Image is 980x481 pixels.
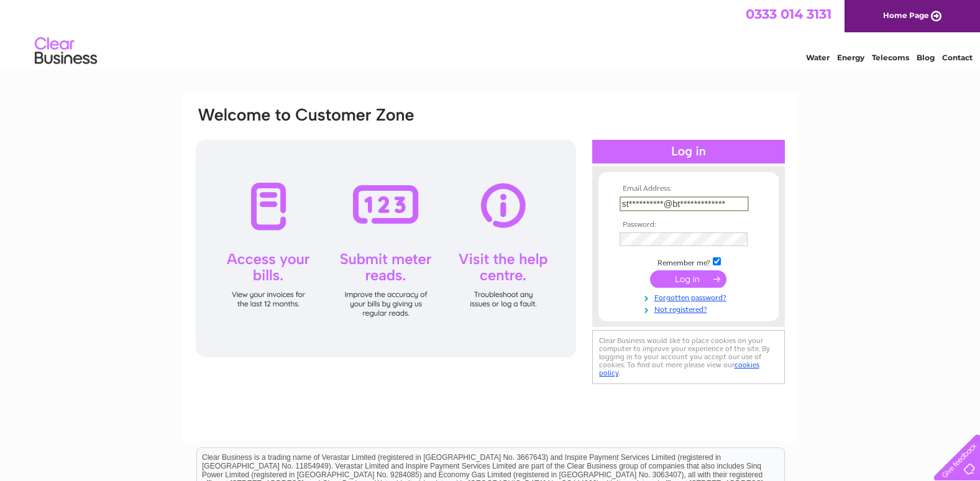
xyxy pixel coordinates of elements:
[942,53,973,62] a: Contact
[616,255,761,268] td: Remember me?
[616,221,761,229] th: Password:
[592,330,785,384] div: Clear Business would like to place cookies on your computer to improve your experience of the sit...
[650,270,726,288] input: Submit
[837,53,864,62] a: Energy
[620,291,761,303] a: Forgotten password?
[197,7,784,60] div: Clear Business is a trading name of Verastar Limited (registered in [GEOGRAPHIC_DATA] No. 3667643...
[34,32,98,70] img: logo.png
[599,360,759,377] a: cookies policy
[872,53,909,62] a: Telecoms
[806,53,830,62] a: Water
[620,303,761,314] a: Not registered?
[616,185,761,193] th: Email Address:
[746,6,831,22] a: 0333 014 3131
[917,53,935,62] a: Blog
